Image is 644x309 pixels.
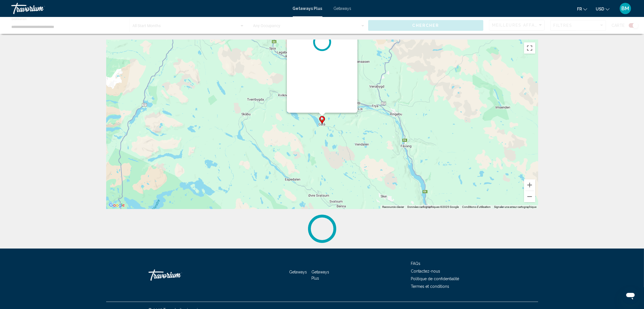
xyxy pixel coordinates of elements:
a: Getaways Plus [311,270,329,280]
a: Contactez-nous [411,269,440,273]
a: FAQs [411,261,421,266]
a: Ouvrir cette zone dans Google Maps (dans une nouvelle fenêtre) [108,202,126,209]
button: Change language [577,5,587,13]
button: Raccourcis clavier [382,205,404,209]
button: Zoom avant [524,179,535,191]
a: Travorium [149,267,205,284]
span: Données cartographiques ©2025 Google [407,205,459,208]
a: Getaways [334,6,352,11]
a: Termes et conditions [411,284,449,289]
span: USD [596,7,604,11]
button: User Menu [618,3,633,14]
a: Getaways [289,270,307,274]
button: Zoom arrière [524,191,535,202]
span: fr [577,7,582,11]
img: Google [108,202,126,209]
span: BM [622,6,629,11]
a: Conditions d'utilisation [462,205,491,208]
iframe: Bouton de lancement de la fenêtre de messagerie [621,286,639,304]
button: Passer en plein écran [524,42,535,54]
a: Politique de confidentialité [411,277,459,281]
a: Getaways Plus [293,6,322,11]
a: Signaler une erreur cartographique [494,205,536,208]
button: Change currency [596,5,610,13]
a: Travorium [11,3,287,14]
